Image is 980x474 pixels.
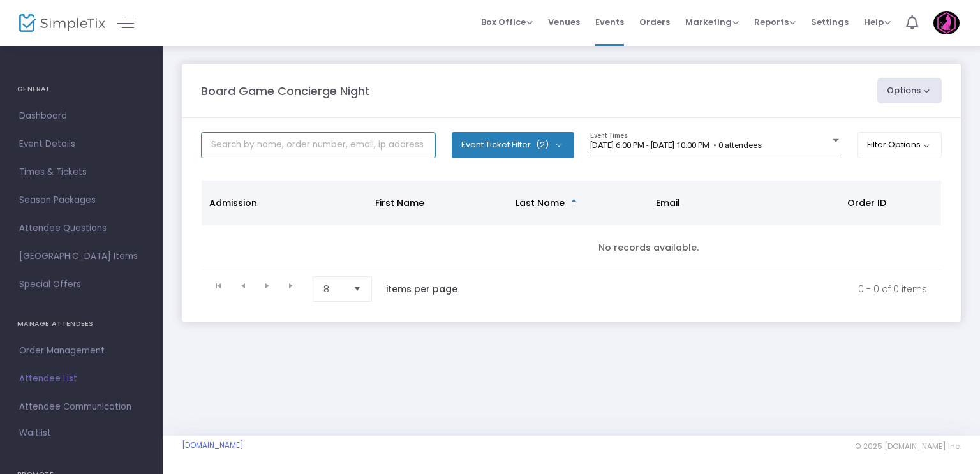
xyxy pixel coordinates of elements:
[19,136,144,152] span: Event Details
[548,6,580,38] span: Venues
[323,283,343,295] span: 8
[595,6,624,38] span: Events
[847,196,886,209] span: Order ID
[452,132,574,158] button: Event Ticket Filter(2)
[877,78,942,103] button: Options
[182,440,244,450] a: [DOMAIN_NAME]
[348,277,366,301] button: Select
[19,427,51,440] span: Waitlist
[857,132,942,158] button: Filter Options
[590,140,762,150] span: [DATE] 6:00 PM - [DATE] 10:00 PM • 0 attendees
[685,16,739,28] span: Marketing
[202,181,941,270] div: Data table
[19,220,144,237] span: Attendee Questions
[639,6,670,38] span: Orders
[19,192,144,209] span: Season Packages
[864,16,891,28] span: Help
[17,77,145,102] h4: GENERAL
[516,196,565,209] span: Last Name
[855,441,961,452] span: © 2025 [DOMAIN_NAME] Inc.
[484,276,927,302] kendo-pager-info: 0 - 0 of 0 items
[19,248,144,265] span: [GEOGRAPHIC_DATA] Items
[201,82,370,100] m-panel-title: Board Game Concierge Night
[19,164,144,181] span: Times & Tickets
[19,108,144,124] span: Dashboard
[209,196,257,209] span: Admission
[375,196,424,209] span: First Name
[536,140,549,150] span: (2)
[201,132,436,158] input: Search by name, order number, email, ip address
[754,16,796,28] span: Reports
[656,196,680,209] span: Email
[19,399,144,415] span: Attendee Communication
[19,276,144,293] span: Special Offers
[811,6,849,38] span: Settings
[19,371,144,387] span: Attendee List
[19,343,144,359] span: Order Management
[481,16,533,28] span: Box Office
[386,283,457,295] label: items per page
[17,311,145,337] h4: MANAGE ATTENDEES
[569,198,579,208] span: Sortable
